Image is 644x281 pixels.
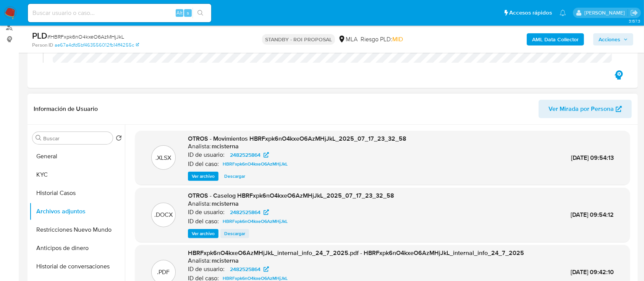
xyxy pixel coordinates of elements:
[28,8,211,18] input: Buscar usuario o caso...
[188,208,225,216] p: ID de usuario:
[29,221,125,239] button: Restricciones Nuevo Mundo
[224,230,245,237] span: Descargar
[188,191,394,200] span: OTROS - Caselog HBRFxpk6nO4kxeO6AzMHjJkL_2025_07_17_23_32_58
[532,33,579,45] b: AML Data Collector
[509,9,552,17] span: Accesos rápidos
[220,229,249,238] button: Descargar
[29,147,125,166] button: General
[392,35,403,44] span: MID
[361,35,403,44] span: Riesgo PLD:
[225,265,273,274] a: 2482525864
[220,172,249,181] button: Descargar
[223,159,288,169] span: HBRFxpk6nO4kxeO6AzMHjJkL
[36,135,42,141] button: Buscar
[212,257,239,265] h6: mcisterna
[188,200,211,208] p: Analista:
[192,172,215,180] span: Ver archivo
[571,153,614,162] span: [DATE] 09:54:13
[43,135,110,142] input: Buscar
[230,150,261,159] span: 2482525864
[212,143,239,150] h6: mcisterna
[188,265,225,273] p: ID de usuario:
[32,42,53,49] b: Person ID
[220,159,291,169] a: HBRFxpk6nO4kxeO6AzMHjJkL
[549,100,614,118] span: Ver Mirada por Persona
[188,160,219,168] p: ID del caso:
[188,218,219,225] p: ID del caso:
[629,18,640,24] span: 3.157.3
[188,229,218,238] button: Ver archivo
[599,33,620,45] span: Acciones
[188,172,218,181] button: Ver archivo
[116,135,122,143] button: Volver al orden por defecto
[47,33,124,41] span: # HBRFxpk6nO4kxeO6AzMHjJkL
[224,172,245,180] span: Descargar
[156,154,172,162] p: .XLSX
[29,184,125,202] button: Historial Casos
[29,202,125,221] button: Archivos adjuntos
[230,265,261,274] span: 2482525864
[212,200,239,208] h6: mcisterna
[560,10,566,16] a: Notificaciones
[29,239,125,257] button: Anticipos de dinero
[584,9,628,16] p: ezequiel.castrillon@mercadolibre.com
[29,257,125,276] button: Historial de conversaciones
[225,208,273,217] a: 2482525864
[55,42,139,49] a: ae67a4dfd5bf463556012fb14ff4255c
[188,143,211,150] p: Analista:
[188,134,406,143] span: OTROS - Movimientos HBRFxpk6nO4kxeO6AzMHjJkL_2025_07_17_23_32_58
[223,217,288,226] span: HBRFxpk6nO4kxeO6AzMHjJkL
[539,100,632,118] button: Ver Mirada por Persona
[192,230,215,237] span: Ver archivo
[29,166,125,184] button: KYC
[571,210,614,219] span: [DATE] 09:54:12
[34,105,98,113] h1: Información de Usuario
[230,208,261,217] span: 2482525864
[187,9,189,16] span: s
[188,151,225,159] p: ID de usuario:
[176,9,183,16] span: Alt
[630,9,638,17] a: Salir
[188,257,211,265] p: Analista:
[593,33,633,45] button: Acciones
[262,34,335,45] p: STANDBY - ROI PROPOSAL
[193,8,208,18] button: search-icon
[571,268,614,276] span: [DATE] 09:42:10
[527,33,584,45] button: AML Data Collector
[154,211,173,219] p: .DOCX
[188,249,524,257] span: HBRFxpk6nO4kxeO6AzMHjJkL_internal_info_24_7_2025.pdf - HBRFxpk6nO4kxeO6AzMHjJkL_internal_info_24_...
[220,217,291,226] a: HBRFxpk6nO4kxeO6AzMHjJkL
[338,35,358,44] div: MLA
[32,29,47,42] b: PLD
[157,268,170,276] p: .PDF
[225,150,273,159] a: 2482525864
